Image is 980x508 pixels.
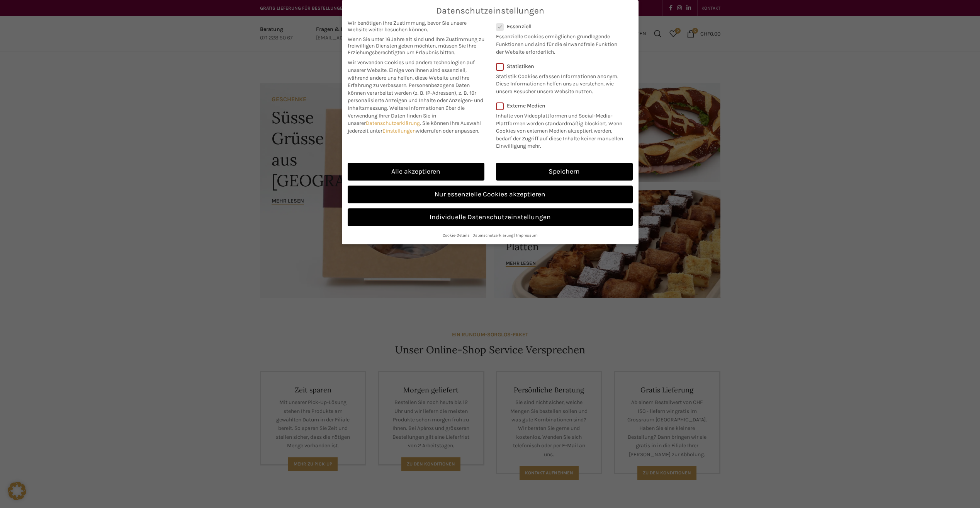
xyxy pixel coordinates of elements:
[348,105,465,126] span: Weitere Informationen über die Verwendung Ihrer Daten finden Sie in unserer .
[348,59,475,89] span: Wir verwenden Cookies und andere Technologien auf unserer Website. Einige von ihnen sind essenzie...
[348,36,484,56] span: Wenn Sie unter 16 Jahre alt sind und Ihre Zustimmung zu freiwilligen Diensten geben möchten, müss...
[516,233,538,238] a: Impressum
[496,30,623,56] p: Essenzielle Cookies ermöglichen grundlegende Funktionen und sind für die einwandfreie Funktion de...
[348,82,483,111] span: Personenbezogene Daten können verarbeitet werden (z. B. IP-Adressen), z. B. für personalisierte A...
[348,208,633,226] a: Individuelle Datenschutzeinstellungen
[496,63,623,70] label: Statistiken
[348,120,481,134] span: Sie können Ihre Auswahl jederzeit unter widerrufen oder anpassen.
[348,186,633,203] a: Nur essenzielle Cookies akzeptieren
[496,109,628,150] p: Inhalte von Videoplattformen und Social-Media-Plattformen werden standardmäßig blockiert. Wenn Co...
[496,70,623,95] p: Statistik Cookies erfassen Informationen anonym. Diese Informationen helfen uns zu verstehen, wie...
[443,233,470,238] a: Cookie-Details
[348,163,484,181] a: Alle akzeptieren
[348,20,484,33] span: Wir benötigen Ihre Zustimmung, bevor Sie unsere Website weiter besuchen können.
[366,120,420,126] a: Datenschutzerklärung
[496,102,628,109] label: Externe Medien
[472,233,513,238] a: Datenschutzerklärung
[496,23,623,30] label: Essenziell
[436,6,544,16] span: Datenschutzeinstellungen
[496,163,633,181] a: Speichern
[382,128,416,134] a: Einstellungen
